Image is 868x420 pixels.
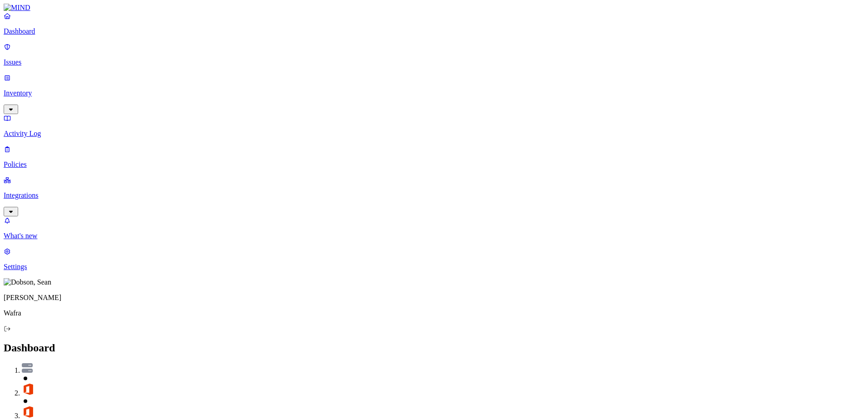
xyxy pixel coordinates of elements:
img: Dobson, Sean [4,278,51,286]
p: Inventory [4,89,864,97]
p: [PERSON_NAME] [4,294,864,302]
a: Inventory [4,74,864,113]
p: What's new [4,232,864,240]
a: Issues [4,43,864,66]
a: Integrations [4,176,864,215]
a: What's new [4,216,864,240]
a: Activity Log [4,114,864,138]
img: svg%3e [22,405,35,418]
a: MIND [4,4,864,12]
h2: Dashboard [4,342,864,354]
img: svg%3e [22,383,35,395]
a: Dashboard [4,12,864,35]
p: Policies [4,160,864,169]
p: Issues [4,58,864,66]
p: Dashboard [4,27,864,35]
img: MIND [4,4,30,12]
p: Activity Log [4,130,864,138]
p: Settings [4,263,864,271]
img: svg%3e [22,363,33,373]
a: Settings [4,247,864,271]
p: Integrations [4,191,864,200]
a: Policies [4,145,864,169]
p: Wafra [4,309,864,317]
